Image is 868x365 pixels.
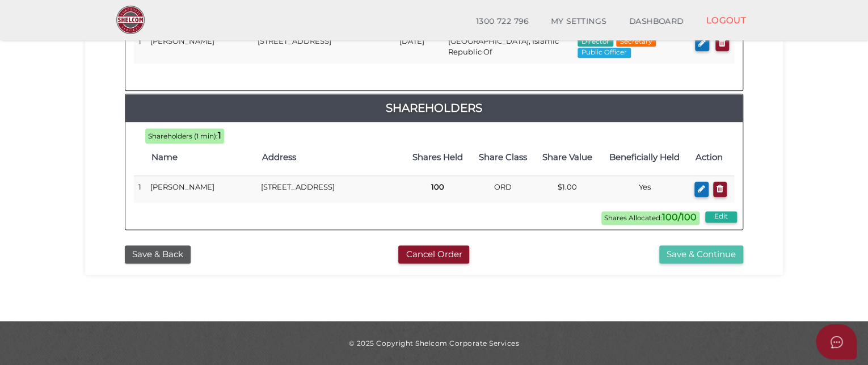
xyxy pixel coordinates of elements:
[659,245,743,264] button: Save & Continue
[146,176,256,203] td: [PERSON_NAME]
[535,176,599,203] td: $1.00
[151,153,251,162] h4: Name
[705,211,737,223] button: Edit
[578,48,631,58] span: Public Officer
[125,245,191,264] button: Save & Back
[540,10,618,33] a: MY SETTINGS
[125,99,743,117] a: Shareholders
[431,182,444,191] b: 100
[410,153,465,162] h4: Shares Held
[134,176,146,203] td: 1
[146,30,253,64] td: [PERSON_NAME]
[662,212,697,223] b: 100/100
[256,176,404,203] td: [STREET_ADDRESS]
[443,30,573,64] td: [GEOGRAPHIC_DATA], Islamic Republic Of
[618,10,695,33] a: DASHBOARD
[816,324,857,359] button: Open asap
[94,338,774,348] div: © 2025 Copyright Shelcom Corporate Services
[134,30,146,64] td: 1
[696,153,728,162] h4: Action
[694,9,757,32] a: LOGOUT
[616,37,656,47] span: Secretary
[541,153,593,162] h4: Share Value
[605,153,684,162] h4: Beneficially Held
[398,245,469,264] button: Cancel Order
[465,10,540,33] a: 1300 722 796
[262,153,399,162] h4: Address
[218,130,221,141] b: 1
[471,176,535,203] td: ORD
[601,211,700,225] span: Shares Allocated:
[578,37,613,47] span: Director
[148,132,218,140] span: Shareholders (1 min):
[477,153,529,162] h4: Share Class
[600,176,690,203] td: Yes
[395,30,444,64] td: [DATE]
[253,30,395,64] td: [STREET_ADDRESS]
